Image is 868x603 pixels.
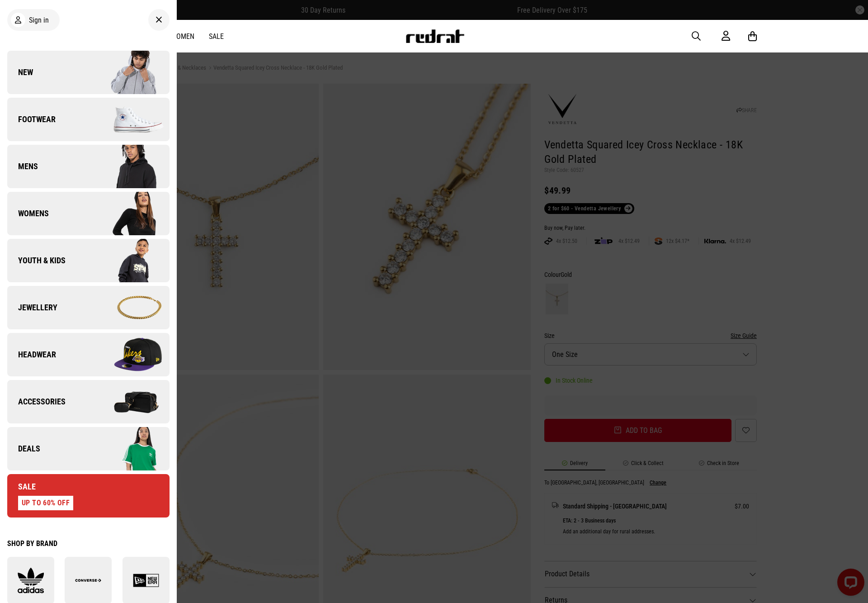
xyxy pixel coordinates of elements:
[7,4,34,31] button: Open LiveChat chat widget
[88,332,169,377] img: Company
[209,32,224,41] a: Sale
[7,481,36,492] span: Sale
[7,98,170,141] a: Footwear Company
[7,208,49,219] span: Womens
[171,32,194,41] a: Women
[88,379,169,424] img: Company
[18,496,73,510] div: UP TO 60% OFF
[405,29,465,43] img: Redrat logo
[7,427,170,470] a: Deals Company
[7,567,54,594] img: adidas
[7,539,170,548] div: Shop by Brand
[88,50,169,95] img: Company
[88,238,169,283] img: Company
[7,286,170,329] a: Jewellery Company
[7,114,56,125] span: Footwear
[7,255,66,266] span: Youth & Kids
[88,285,169,330] img: Company
[7,380,170,423] a: Accessories Company
[7,239,170,282] a: Youth & Kids Company
[7,333,170,376] a: Headwear Company
[7,161,38,172] span: Mens
[7,145,170,188] a: Mens Company
[88,97,169,142] img: Company
[7,349,56,360] span: Headwear
[65,567,112,594] img: Converse
[88,144,169,189] img: Company
[7,51,170,94] a: New Company
[88,426,169,471] img: Company
[29,16,49,24] span: Sign in
[123,567,170,594] img: New Era
[7,192,170,235] a: Womens Company
[7,443,40,454] span: Deals
[7,302,57,313] span: Jewellery
[7,396,66,407] span: Accessories
[7,67,33,78] span: New
[7,474,170,518] a: Sale UP TO 60% OFF
[88,191,169,236] img: Company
